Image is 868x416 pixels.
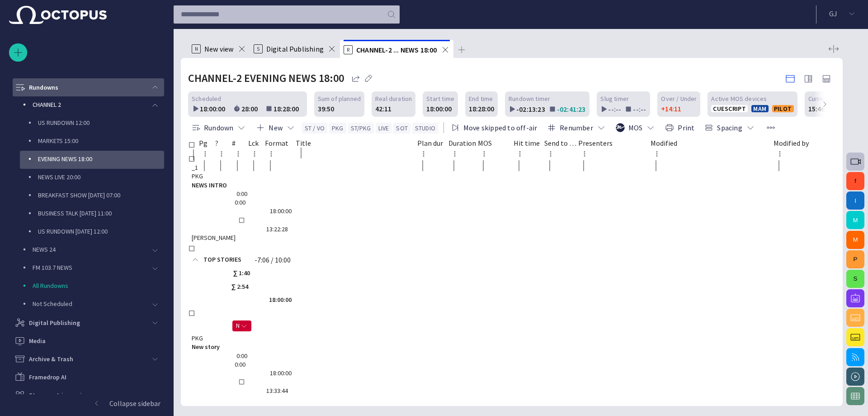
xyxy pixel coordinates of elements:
span: New view [204,44,234,53]
div: Story-centric preview [9,386,164,404]
div: Lck [248,139,264,148]
p: R [344,45,353,54]
div: Pg [199,139,215,148]
div: # [232,139,248,148]
div: ? [215,139,231,148]
button: f [846,172,864,190]
div: BUSINESS TALK [DATE] 11:00 [20,205,164,223]
button: Collapse sidebar [9,394,164,412]
button: S [846,270,864,288]
span: Scheduled [192,94,222,103]
p: Archive & Trash [29,354,73,363]
p: 15:46:33 [808,103,834,114]
p: N [192,44,201,53]
div: 42:11 [375,103,392,114]
div: 18:00:00 [192,207,292,215]
span: N [236,321,241,330]
div: Duration [448,139,478,148]
p: G J [829,8,837,19]
button: Pg column menu [199,148,212,160]
span: New story [192,343,292,351]
button: Duration column menu [448,148,461,160]
p: EVENING NEWS 18:00 [38,154,164,163]
button: Send to LiveU column menu [544,148,557,160]
button: CUESCRIPT [711,105,748,112]
p: Media [29,336,46,345]
span: Current time [808,94,843,103]
button: MOS [613,120,659,136]
p: Collapse sidebar [109,398,160,409]
div: 18:00:00 [192,369,292,378]
div: 13:22:28 [266,225,292,234]
button: STUDIO [412,123,438,134]
p: Framedrop AI [29,373,66,382]
button: Rundown [188,120,249,136]
div: All Rundowns [14,277,164,296]
div: NNew view [188,40,250,58]
div: Format [265,139,296,148]
div: RCHANNEL-2 ... NEWS 18:00 [340,40,453,58]
div: Janko [192,234,239,242]
button: Move skipped to off-air [448,120,540,136]
div: EVENING NEWS 18:00 [20,151,164,169]
div: 18:00:00 [426,103,452,114]
button: Plan dur column menu [417,148,430,160]
div: 18:28:00 [469,103,494,114]
span: Rundown timer [509,94,550,103]
button: ? column menu [215,148,228,160]
div: Framedrop AI [9,368,164,386]
p: FM 103.7 NEWS [33,263,146,272]
span: Start time [426,94,454,103]
button: PKG [329,123,346,134]
img: Octopus News Room [9,6,107,24]
span: Digital Publishing [266,44,324,53]
p: MARKETS 15:00 [38,136,164,145]
div: 18:28:00 [274,103,303,114]
button: P [846,250,864,268]
p: Not Scheduled [33,299,146,308]
button: Presenters column menu [578,148,591,160]
p: Story-centric preview [29,391,90,400]
div: Plan dur [417,139,448,148]
div: MOS [478,139,513,148]
span: End time [469,94,493,103]
span: Sum of planned [318,94,361,103]
button: ST/PKG [348,123,374,134]
div: ∑ 1:40 [192,267,292,280]
div: 39:50 [318,103,334,114]
div: 0:00 [192,190,292,198]
span: -7:06 / 10:00 [254,255,292,264]
button: M [846,211,864,229]
span: Slug timer [600,94,629,103]
button: Print [662,120,698,136]
div: _1 [192,163,292,172]
button: PILOT [772,105,794,112]
div: Title [296,139,417,148]
div: Modified by [774,139,835,148]
div: NEWS LIVE 20:00 [20,169,164,187]
button: GJ [822,5,863,22]
p: S [254,44,263,53]
button: Format column menu [265,148,278,160]
button: SOT [393,123,410,134]
div: TOP STORIES [192,253,250,267]
button: # column menu [232,148,245,160]
div: Send to LiveU [544,139,578,148]
button: Lck column menu [248,148,261,160]
div: 0:00 [235,360,249,369]
button: Hit time column menu [514,148,526,160]
div: US RUNDOWN [DATE] 12:00 [20,223,164,241]
div: MARKETS 15:00 [20,133,164,151]
p: Rundowns [29,83,58,92]
div: +14:11 [661,103,681,114]
button: MAM [751,105,768,112]
div: PKG [192,172,203,181]
p: BREAKFAST SHOW [DATE] 07:00 [38,191,164,200]
div: 13:33:44 [266,387,292,395]
span: Real duration [375,94,412,103]
button: N [232,318,251,334]
span: NEWS INTRO [192,181,292,190]
div: ∑ 2:54 [231,280,252,294]
button: Modified column menu [651,148,663,160]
